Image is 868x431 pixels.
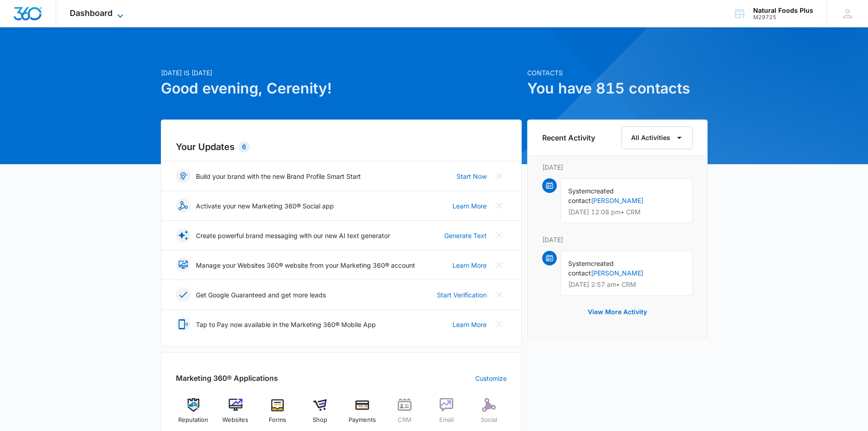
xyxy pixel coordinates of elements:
button: Close [492,198,507,213]
span: Dashboard [70,8,113,18]
span: Email [439,415,454,425]
a: Start Now [457,171,487,181]
p: Build your brand with the new Brand Profile Smart Start [196,171,361,181]
span: Social [481,415,497,425]
span: Websites [222,415,248,425]
p: [DATE] 12:08 pm • CRM [568,209,685,215]
span: Forms [269,415,286,425]
div: account name [753,7,813,14]
button: View More Activity [579,301,656,323]
span: System [568,187,591,195]
button: Close [492,169,507,183]
span: System [568,260,591,267]
a: Forms [260,398,295,431]
a: Websites [218,398,253,431]
span: created contact [568,187,614,204]
div: account id [753,14,813,21]
p: [DATE] is [DATE] [161,68,522,78]
button: Close [492,258,507,272]
p: Manage your Websites 360® website from your Marketing 360® account [196,260,415,270]
span: created contact [568,260,614,277]
a: Generate Text [444,231,487,240]
h2: Marketing 360® Applications [176,373,278,384]
p: [DATE] [542,235,693,244]
a: [PERSON_NAME] [591,269,643,277]
a: Customize [475,374,507,383]
button: All Activities [621,126,693,149]
span: CRM [398,415,411,425]
a: Shop [303,398,338,431]
a: Learn More [452,320,487,329]
p: Tap to Pay now available in the Marketing 360® Mobile App [196,320,376,329]
a: [PERSON_NAME] [591,197,643,204]
button: Close [492,317,507,332]
button: Close [492,228,507,243]
button: Close [492,287,507,302]
a: Learn More [452,260,487,270]
a: Social [472,398,507,431]
div: 6 [238,141,250,152]
p: Activate your new Marketing 360® Social app [196,201,334,211]
a: Start Verification [437,290,487,300]
p: Create powerful brand messaging with our new AI text generator [196,231,390,240]
a: Learn More [452,201,487,211]
a: Reputation [176,398,211,431]
p: [DATE] [542,162,693,172]
h2: Your Updates [176,140,507,154]
h1: Good evening, Cerenity! [161,78,522,99]
p: Get Google Guaranteed and get more leads [196,290,326,300]
span: Reputation [178,415,208,425]
p: Contacts [527,68,708,78]
span: Payments [349,415,376,425]
a: Email [429,398,464,431]
a: CRM [387,398,422,431]
a: Payments [345,398,380,431]
h6: Recent Activity [542,132,595,143]
span: Shop [313,415,327,425]
p: [DATE] 2:57 am • CRM [568,281,685,288]
h1: You have 815 contacts [527,78,708,99]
